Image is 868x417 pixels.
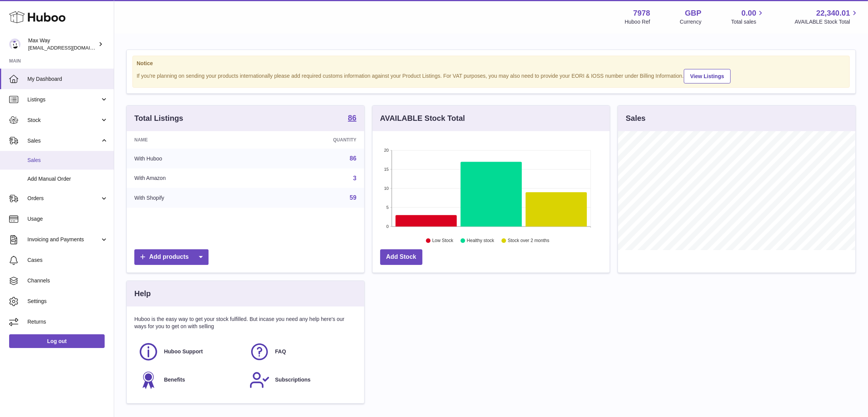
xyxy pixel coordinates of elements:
[350,194,357,201] a: 59
[27,277,108,284] span: Channels
[134,289,151,299] h3: Help
[348,114,356,122] strong: 86
[249,342,353,362] a: FAQ
[685,8,701,18] strong: GBP
[731,8,765,26] a: 0.00 Total sales
[384,167,389,172] text: 15
[164,376,185,383] span: Benefits
[432,238,454,244] text: Low Stock
[384,148,389,152] text: 20
[384,186,389,191] text: 10
[127,149,256,168] td: With Huboo
[731,18,765,26] span: Total sales
[350,155,357,162] a: 86
[27,96,100,103] span: Listings
[816,8,850,18] span: 22,340.01
[386,205,389,210] text: 5
[795,8,859,26] a: 22,340.01 AVAILABLE Stock Total
[249,370,353,390] a: Subscriptions
[353,175,357,181] a: 3
[508,238,549,244] text: Stock over 2 months
[28,45,112,51] span: [EMAIL_ADDRESS][DOMAIN_NAME]
[138,370,242,390] a: Benefits
[380,249,422,265] a: Add Stock
[27,236,100,243] span: Invoicing and Payments
[164,348,203,355] span: Huboo Support
[138,342,242,362] a: Huboo Support
[27,157,108,164] span: Sales
[27,75,108,83] span: My Dashboard
[348,114,356,123] a: 86
[386,224,389,229] text: 0
[27,175,108,183] span: Add Manual Order
[27,137,100,144] span: Sales
[127,188,256,208] td: With Shopify
[134,113,183,123] h3: Total Listings
[27,298,108,305] span: Settings
[742,8,757,18] span: 0.00
[134,249,209,265] a: Add products
[684,69,731,83] a: View Listings
[28,37,97,51] div: Max Way
[680,18,702,26] div: Currency
[127,131,256,149] th: Name
[9,38,21,50] img: Max@LongevityBox.co.uk
[137,60,846,67] strong: Notice
[127,168,256,188] td: With Amazon
[275,376,311,383] span: Subscriptions
[9,334,105,348] a: Log out
[27,257,108,264] span: Cases
[27,195,100,202] span: Orders
[633,8,650,18] strong: 7978
[625,18,650,26] div: Huboo Ref
[275,348,286,355] span: FAQ
[137,68,846,83] div: If you're planning on sending your products internationally please add required customs informati...
[795,18,859,26] span: AVAILABLE Stock Total
[380,113,465,123] h3: AVAILABLE Stock Total
[27,215,108,223] span: Usage
[134,316,357,330] p: Huboo is the easy way to get your stock fulfilled. But incase you need any help here's our ways f...
[626,113,645,123] h3: Sales
[27,117,100,124] span: Stock
[467,238,495,244] text: Healthy stock
[256,131,364,149] th: Quantity
[27,318,108,326] span: Returns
